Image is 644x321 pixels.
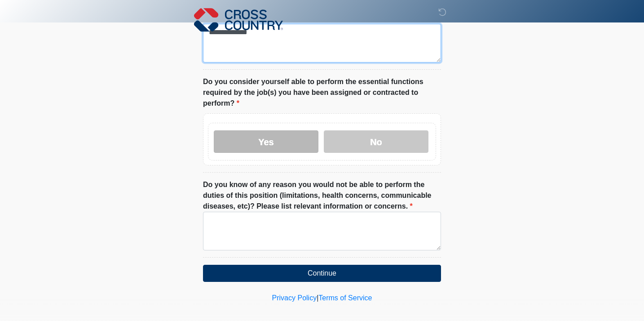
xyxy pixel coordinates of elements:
a: Privacy Policy [272,294,317,302]
label: No [324,130,428,153]
label: Yes [214,130,318,153]
a: | [317,294,318,302]
a: Terms of Service [318,294,372,302]
label: Do you know of any reason you would not be able to perform the duties of this position (limitatio... [203,179,441,212]
label: Do you consider yourself able to perform the essential functions required by the job(s) you have ... [203,76,441,109]
img: Cross Country Logo [194,7,283,33]
button: Continue [203,265,441,282]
